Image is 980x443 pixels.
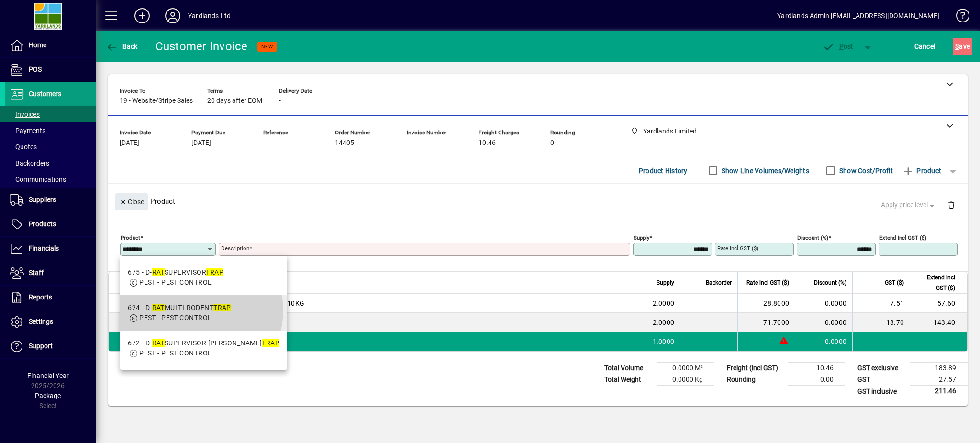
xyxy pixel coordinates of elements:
mat-option: 675 - D-RAT SUPERVISOR TRAP [120,260,287,295]
mat-label: Discount (%) [797,234,828,241]
button: Cancel [912,38,938,55]
app-page-header-button: Back [96,38,148,55]
app-page-header-button: Delete [940,200,963,209]
span: ost [823,43,854,50]
td: 10.46 [788,363,845,374]
em: TRAP [262,339,279,347]
div: Customer Invoice [156,39,248,54]
span: Suppliers [29,196,56,203]
mat-error: Required [221,256,623,266]
em: TRAP [213,304,231,311]
a: Communications [5,171,96,188]
em: RAT [152,304,165,311]
span: ave [955,39,970,54]
span: Package [35,392,61,399]
span: 0 [550,139,554,147]
span: GST ($) [885,277,904,288]
em: RAT [152,339,165,347]
td: 57.60 [910,294,967,313]
span: PEST - PEST CONTROL [139,314,212,321]
a: Backorders [5,155,96,171]
label: Show Cost/Profit [837,166,893,176]
span: Back [106,43,138,50]
button: Save [953,38,972,55]
span: POS [29,66,42,73]
td: GST inclusive [853,386,910,398]
td: GST [853,374,910,386]
span: Financial Year [27,372,69,379]
td: Total Volume [600,363,657,374]
td: 211.46 [910,386,968,398]
mat-label: Product [121,234,140,241]
app-page-header-button: Close [113,197,150,206]
td: 7.51 [852,294,910,313]
mat-option: 672 - D-RAT SUPERVISOR MAX TRAP [120,331,287,366]
mat-label: Supply [634,234,649,241]
span: 1.0000 [653,337,675,346]
label: Show Line Volumes/Weights [720,166,809,176]
span: 2.0000 [653,318,675,327]
button: Product History [635,162,691,179]
a: Staff [5,261,96,285]
td: Freight (incl GST) [722,363,788,374]
mat-option: 624 - D-RAT MULTI-RODENT TRAP [120,295,287,331]
span: S [955,43,959,50]
span: Rate incl GST ($) [746,277,789,288]
a: Home [5,33,96,57]
span: Extend incl GST ($) [916,272,955,293]
button: Add [127,7,157,24]
em: TRAP [206,268,223,276]
span: Backorder [706,277,732,288]
mat-label: Description [221,245,249,252]
a: POS [5,58,96,82]
button: Back [103,38,140,55]
td: 18.70 [852,313,910,332]
span: Settings [29,318,53,325]
span: Close [119,194,144,210]
button: Profile [157,7,188,24]
span: Reports [29,293,52,301]
a: Quotes [5,139,96,155]
span: Customers [29,90,61,98]
span: Backorders [10,159,49,167]
span: Apply price level [881,200,936,210]
a: Payments [5,122,96,139]
span: Cancel [914,39,935,54]
div: 624 - D- MULTI-RODENT [128,303,231,313]
a: Financials [5,237,96,261]
span: Staff [29,269,44,277]
a: Suppliers [5,188,96,212]
span: - [263,139,265,147]
mat-label: Extend incl GST ($) [879,234,926,241]
a: Knowledge Base [949,2,968,33]
span: [DATE] [120,139,139,147]
span: 20 days after EOM [207,97,262,105]
div: 672 - D- SUPERVISOR [PERSON_NAME] [128,338,279,348]
button: Delete [940,193,963,216]
td: 0.0000 [795,313,852,332]
span: Communications [10,176,66,183]
div: 71.7000 [744,318,789,327]
td: 0.0000 M³ [657,363,714,374]
span: Payments [10,127,45,134]
span: P [839,43,844,50]
span: Discount (%) [814,277,846,288]
span: [DATE] [191,139,211,147]
span: Financials [29,244,59,252]
td: 143.40 [910,313,967,332]
div: Yardlands Ltd [188,8,231,23]
span: Invoices [10,111,40,118]
div: 28.8000 [744,299,789,308]
a: Support [5,334,96,358]
span: Supply [657,277,674,288]
span: 10.46 [479,139,496,147]
a: Invoices [5,106,96,122]
button: Close [115,193,148,210]
span: NEW [261,44,273,50]
span: Home [29,41,46,49]
span: Quotes [10,143,37,151]
div: Product [108,184,968,219]
button: Post [818,38,858,55]
span: PEST - PEST CONTROL [139,349,212,357]
td: GST exclusive [853,363,910,374]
